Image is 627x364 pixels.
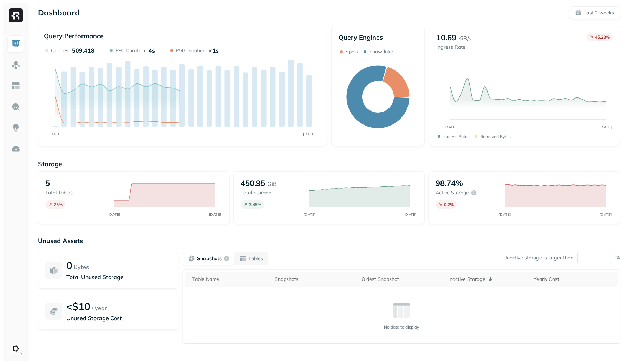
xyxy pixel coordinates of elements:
[534,276,615,283] div: Yearly Cost
[92,304,107,312] p: / year
[11,344,21,353] img: Ludeo
[45,189,107,196] p: Total tables
[49,132,61,136] tspan: [DATE]
[615,255,620,261] p: %
[38,237,620,245] p: Unused Assets
[74,263,89,271] p: Bytes
[45,178,50,188] p: 5
[54,202,63,207] p: 25 %
[339,33,417,41] p: Query Engines
[248,255,263,262] p: Tables
[108,212,120,217] tspan: [DATE]
[436,189,469,196] p: Active storage
[209,212,221,217] tspan: [DATE]
[11,60,20,69] img: Assets
[444,125,456,129] tspan: [DATE]
[369,48,393,55] p: Snowflake
[404,212,416,217] tspan: [DATE]
[66,273,171,281] p: Total Unused Storage
[66,259,72,271] p: 0
[569,6,620,19] button: Last 2 weeks
[448,276,485,283] p: Inactive Storage
[116,47,145,54] p: P90 Duration
[176,47,205,54] p: P50 Duration
[436,44,471,50] p: Ingress Rate
[11,39,20,48] img: Dashboard
[436,33,456,42] p: 10.69
[443,134,468,139] p: Ingress Rate
[197,255,222,262] p: Snapshots
[66,314,171,322] p: Unused Storage Cost
[11,123,20,133] img: Insights
[361,276,443,283] div: Oldest Snapshot
[11,102,20,112] img: Query Explorer
[72,47,94,54] p: 509,418
[11,81,20,90] img: Asset Explorer
[267,180,277,188] p: GiB
[11,144,20,154] img: Optimization
[346,48,359,55] p: Spark
[444,202,454,207] p: 0.2 %
[595,34,610,40] p: 45.23 %
[458,34,471,42] p: KiB/s
[9,8,23,22] img: Ryft
[44,32,104,40] p: Query Performance
[599,212,612,217] tspan: [DATE]
[303,212,315,217] tspan: [DATE]
[498,212,511,217] tspan: [DATE]
[38,8,80,18] p: Dashboard
[480,134,511,139] p: Removed bytes
[66,300,90,312] p: <$10
[241,178,265,188] p: 450.95
[505,255,573,261] p: Inactive storage is larger than
[436,178,463,188] p: 98.74%
[51,47,68,54] p: Queries
[192,276,269,283] div: Table Name
[384,324,419,330] p: No data to display
[303,132,315,136] tspan: [DATE]
[583,9,614,16] p: Last 2 weeks
[149,47,155,54] p: 4s
[209,47,219,54] p: <1s
[275,276,356,283] div: Snapshots
[599,125,612,129] tspan: [DATE]
[38,160,620,168] p: Storage
[241,189,302,196] p: Total storage
[249,202,261,207] p: 3.45 %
